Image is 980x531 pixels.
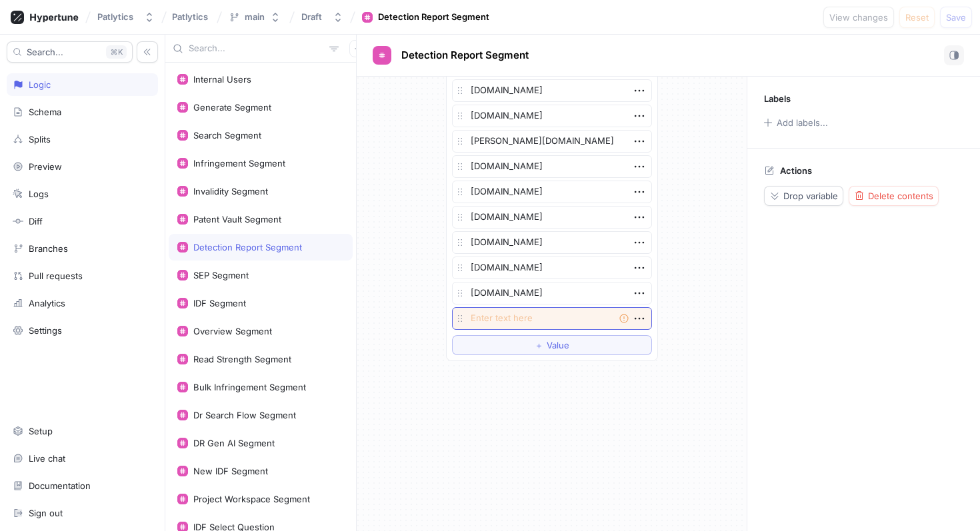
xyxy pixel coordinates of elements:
div: Project Workspace Segment [193,494,310,504]
span: View changes [829,13,888,21]
div: Live chat [29,453,65,464]
a: Documentation [7,474,158,497]
button: ＋Value [452,335,652,355]
textarea: [DOMAIN_NAME] [452,231,652,254]
button: Add labels... [759,114,831,131]
span: Search... [27,48,63,56]
div: Splits [29,134,51,145]
div: Patent Vault Segment [193,214,281,225]
div: Analytics [29,298,65,308]
div: DR Gen AI Segment [193,438,275,448]
div: Logic [29,79,51,90]
textarea: [DOMAIN_NAME] [452,105,652,127]
textarea: [DOMAIN_NAME] [452,181,652,203]
span: Delete contents [868,192,933,200]
p: Labels [764,93,791,104]
div: Sign out [29,508,63,518]
div: Setup [29,426,53,436]
div: Diff [29,216,43,227]
div: Detection Report Segment [378,11,489,24]
span: Reset [905,13,929,21]
div: Add labels... [777,119,828,127]
div: Detection Report Segment [193,242,302,253]
span: Save [946,13,966,21]
p: Actions [780,165,812,176]
button: Search...K [7,41,133,63]
button: Drop variable [764,186,843,206]
div: Internal Users [193,74,251,85]
span: ＋ [535,341,543,349]
div: Infringement Segment [193,158,285,169]
textarea: [DOMAIN_NAME] [452,155,652,178]
div: Logs [29,189,49,199]
div: SEP Segment [193,270,249,280]
div: Schema [29,107,61,117]
span: Drop variable [783,192,838,200]
div: Documentation [29,480,91,491]
textarea: [DOMAIN_NAME] [452,257,652,279]
div: Preview [29,161,62,172]
textarea: [PERSON_NAME][DOMAIN_NAME] [452,130,652,153]
div: Bulk Infringement Segment [193,382,306,392]
textarea: [DOMAIN_NAME] [452,206,652,229]
button: main [223,6,286,28]
div: Read Strength Segment [193,354,291,364]
div: IDF Segment [193,298,246,308]
div: Search Segment [193,130,261,141]
div: Draft [301,11,322,23]
button: Delete contents [849,186,939,206]
button: Save [940,7,972,28]
div: K [106,45,127,59]
div: Overview Segment [193,326,272,336]
span: Patlytics [172,12,208,21]
input: Search... [189,42,324,55]
div: Generate Segment [193,102,271,113]
button: Reset [899,7,935,28]
textarea: [DOMAIN_NAME] [452,79,652,102]
div: Settings [29,325,62,336]
div: Invalidity Segment [193,186,268,197]
div: Patlytics [97,11,133,23]
div: Dr Search Flow Segment [193,410,296,420]
div: Branches [29,243,68,254]
span: Value [547,341,569,349]
button: Patlytics [92,6,160,28]
button: View changes [823,7,894,28]
button: Draft [296,6,349,28]
div: main [245,11,265,23]
textarea: [DOMAIN_NAME] [452,282,652,304]
div: Pull requests [29,270,83,281]
span: Detection Report Segment [401,50,529,61]
div: New IDF Segment [193,466,268,476]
